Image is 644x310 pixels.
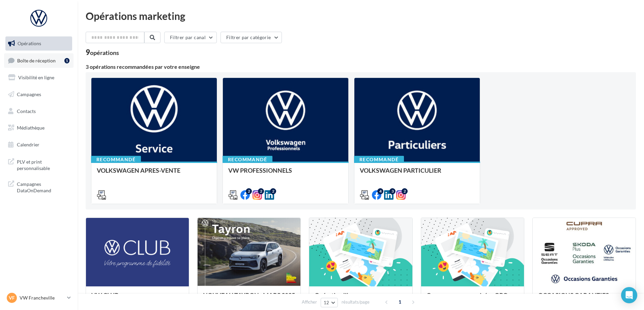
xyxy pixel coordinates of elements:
span: Afficher [302,299,317,305]
span: VOLKSWAGEN APRES-VENTE [97,167,180,174]
a: Médiathèque [4,121,74,135]
span: Opération libre [315,291,356,299]
span: Campagnes DataOnDemand [17,179,69,194]
span: VW PROFESSIONNELS [228,167,292,174]
span: Campagnes sponsorisées OPO [427,291,508,299]
a: Calendrier [4,138,74,152]
a: Campagnes DataOnDemand [4,177,74,197]
span: Visibilité en ligne [18,75,54,80]
div: 3 opérations recommandées par votre enseigne [86,64,636,69]
span: VF [9,294,15,301]
div: Recommandé [354,156,404,163]
span: VOLKSWAGEN PARTICULIER [360,167,441,174]
a: PLV et print personnalisable [4,154,74,174]
button: 12 [321,298,338,307]
a: Opérations [4,36,74,51]
div: Recommandé [91,156,141,163]
div: 9 [86,49,119,56]
span: OCCASIONS GARANTIES [538,291,609,299]
span: Calendrier [17,142,39,147]
a: Campagnes [4,87,74,102]
div: 4 [377,188,383,194]
div: 2 [270,188,276,194]
span: PLV et print personnalisable [17,157,69,172]
div: 2 [258,188,264,194]
span: Boîte de réception [17,57,56,63]
span: 1 [394,297,405,307]
div: Recommandé [223,156,272,163]
a: Contacts [4,104,74,118]
span: Médiathèque [17,125,45,131]
div: 2 [402,188,408,194]
div: 3 [389,188,396,194]
div: 2 [246,188,252,194]
span: Contacts [17,108,36,114]
span: VW CLUB [91,291,119,299]
div: 1 [64,58,69,63]
span: Opérations [18,40,41,46]
span: Campagnes [17,91,41,97]
a: VF VW Francheville [5,291,72,304]
a: Visibilité en ligne [4,71,74,85]
button: Filtrer par canal [164,32,217,43]
div: Opérations marketing [86,11,636,21]
span: résultats/page [342,299,370,305]
a: Boîte de réception1 [4,53,74,68]
p: VW Francheville [20,294,64,301]
button: Filtrer par catégorie [221,32,282,43]
span: 12 [324,300,329,305]
div: opérations [90,50,119,56]
div: Open Intercom Messenger [621,287,637,303]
